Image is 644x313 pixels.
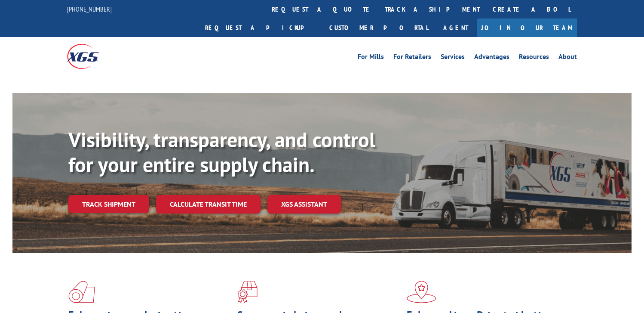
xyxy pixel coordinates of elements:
[199,19,323,37] a: Request a pickup
[558,53,577,63] a: About
[68,126,375,178] b: Visibility, transparency, and control for your entire supply chain.
[474,53,509,63] a: Advantages
[441,53,465,63] a: Services
[237,281,258,303] img: xgs-icon-focused-on-flooring-red
[358,53,384,63] a: For Mills
[68,195,149,213] a: Track shipment
[68,281,95,303] img: xgs-icon-total-supply-chain-intelligence-red
[519,53,549,63] a: Resources
[267,195,341,214] a: XGS ASSISTANT
[477,19,577,37] a: Join Our Team
[156,195,261,214] a: Calculate transit time
[323,19,435,37] a: Customer Portal
[67,5,112,13] a: [PHONE_NUMBER]
[407,281,436,303] img: xgs-icon-flagship-distribution-model-red
[435,19,477,37] a: Agent
[393,53,431,63] a: For Retailers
